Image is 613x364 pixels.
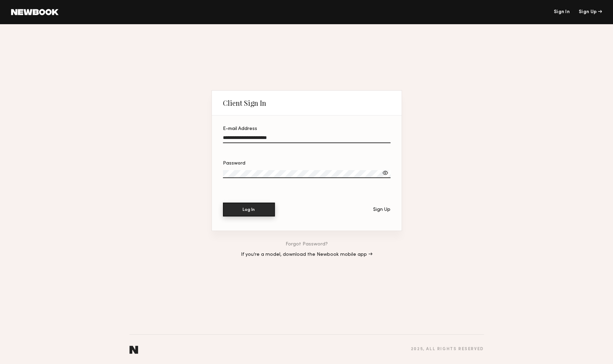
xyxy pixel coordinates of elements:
[223,203,275,216] button: Log In
[411,347,484,352] div: 2025 , all rights reserved
[286,242,328,247] a: Forgot Password?
[223,161,390,166] div: Password
[373,207,390,212] div: Sign Up
[553,10,569,15] a: Sign In
[579,10,602,15] div: Sign Up
[223,170,390,178] input: Password
[223,127,390,131] div: E-mail Address
[241,252,372,257] a: If you’re a model, download the Newbook mobile app →
[223,99,266,107] div: Client Sign In
[223,135,390,143] input: E-mail Address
